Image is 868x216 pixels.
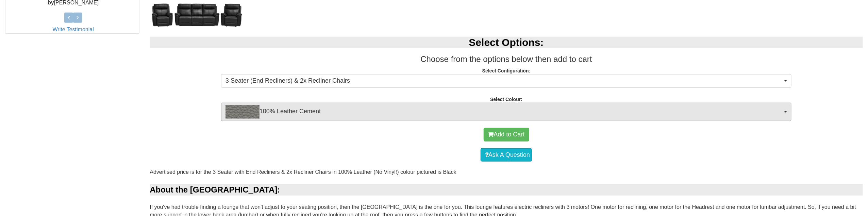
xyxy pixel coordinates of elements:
span: 3 Seater (End Recliners) & 2x Recliner Chairs [226,77,783,85]
div: About the [GEOGRAPHIC_DATA]: [150,184,863,196]
button: 3 Seater (End Recliners) & 2x Recliner Chairs [221,74,791,88]
button: 100% Leather Cement100% Leather Cement [221,103,791,121]
button: Add to Cart [484,128,529,142]
b: Select Options: [469,37,544,48]
img: 100% Leather Cement [226,105,260,119]
strong: Select Colour: [490,97,522,102]
a: Ask A Question [481,148,532,162]
h3: Choose from the options below then add to cart [150,55,863,64]
span: 100% Leather Cement [226,105,783,119]
a: Write Testimonial [53,27,94,32]
strong: Select Configuration: [482,68,531,73]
